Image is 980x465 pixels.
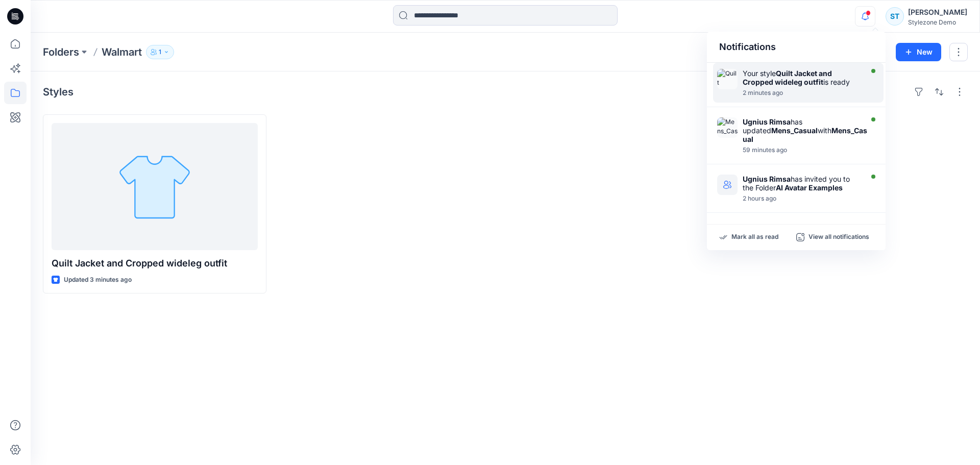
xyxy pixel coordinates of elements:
div: Wednesday, October 15, 2025 12:29 [743,146,869,154]
div: Wednesday, October 15, 2025 11:31 [743,195,860,202]
p: View all notifications [808,233,869,242]
strong: AI Avatar Examples [776,183,843,192]
p: Mark all as read [731,233,778,242]
div: Stylezone Demo [908,18,967,26]
div: Your style is ready [743,69,860,86]
p: Quilt Jacket and Cropped wideleg outfit [52,256,258,271]
div: has updated with [743,117,869,143]
img: AI Avatar Examples [717,175,738,195]
img: Quilt Jacket and Cropped wideleg outfit [717,69,738,89]
strong: Quilt Jacket and Cropped wideleg outfit [743,69,832,86]
strong: Mens_Casual [743,126,867,143]
div: Notifications [707,32,886,63]
img: Mens_Casual [717,117,738,138]
div: Wednesday, October 15, 2025 13:26 [743,89,860,96]
p: 1 [159,46,161,58]
button: 1 [146,45,174,59]
div: ST [886,7,904,26]
div: [PERSON_NAME] [908,6,967,18]
h4: Styles [43,86,73,98]
div: has invited you to the Folder [743,175,860,192]
strong: Ugnius Rimsa [743,175,791,183]
strong: Ugnius Rimsa [743,117,791,126]
p: Walmart [102,45,142,59]
button: New [896,43,941,61]
strong: Mens_Casual [771,126,818,135]
p: Updated 3 minutes ago [64,275,132,285]
a: Folders [43,45,79,59]
a: Quilt Jacket and Cropped wideleg outfit [52,123,258,250]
